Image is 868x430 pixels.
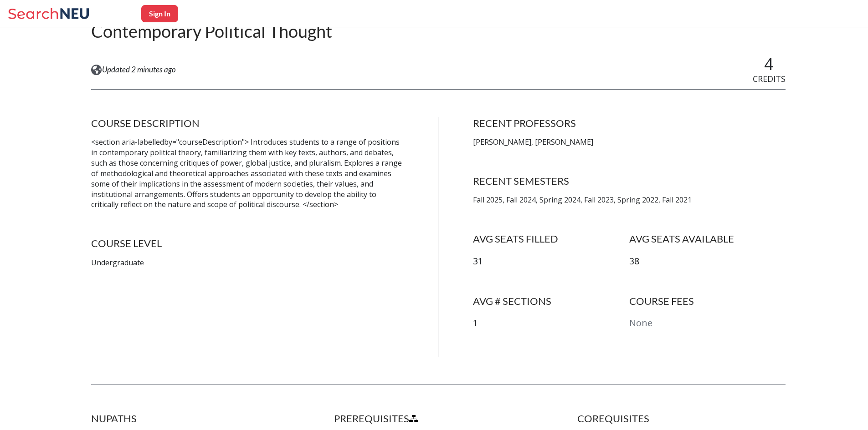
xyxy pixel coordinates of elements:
h4: NUPATHS [91,412,299,425]
h4: COURSE DESCRIPTION [91,117,404,130]
h4: RECENT SEMESTERS [473,175,786,187]
h4: AVG # SECTIONS [473,295,629,308]
p: Undergraduate [91,258,404,268]
p: Fall 2025, Fall 2024, Spring 2024, Fall 2023, Spring 2022, Fall 2021 [473,195,786,205]
h4: AVG SEATS AVAILABLE [629,233,786,245]
h2: Contemporary Political Thought [91,20,332,42]
h4: RECENT PROFESSORS [473,117,786,130]
p: None [629,317,786,330]
p: 1 [473,317,629,330]
span: CREDITS [753,73,786,84]
h4: COURSE FEES [629,295,786,308]
span: 4 [764,53,774,75]
h4: AVG SEATS FILLED [473,233,629,245]
p: 31 [473,255,629,268]
span: Updated 2 minutes ago [102,65,176,75]
p: 38 [629,255,786,268]
h4: COREQUISITES [577,412,786,425]
p: <section aria-labelledby="courseDescription"> Introduces students to a range of positions in cont... [91,137,404,210]
h4: COURSE LEVEL [91,237,404,250]
button: Sign In [141,5,178,22]
p: [PERSON_NAME], [PERSON_NAME] [473,137,786,147]
h4: PREREQUISITES [334,412,542,425]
